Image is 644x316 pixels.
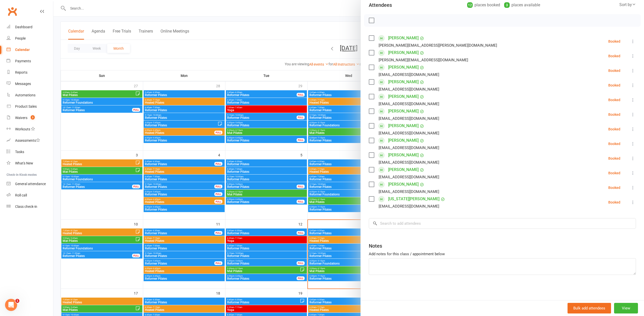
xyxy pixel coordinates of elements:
a: [US_STATE][PERSON_NAME] [388,195,439,203]
div: [EMAIL_ADDRESS][DOMAIN_NAME] [379,130,439,136]
a: Dashboard [7,21,53,33]
a: Messages [7,78,53,90]
a: Payments [7,55,53,67]
a: Clubworx [6,5,19,18]
div: People [15,36,26,40]
span: 3 [31,115,35,120]
input: Search to add attendees [369,218,636,229]
a: Roll call [7,190,53,201]
div: Dashboard [15,25,32,29]
div: Class check-in [15,205,37,209]
button: Bulk add attendees [568,303,611,313]
a: People [7,33,53,44]
a: [PERSON_NAME] [388,151,419,159]
div: General attendance [15,182,46,186]
div: Booked [608,157,620,160]
div: Booked [608,142,620,146]
span: 1 [15,299,19,303]
div: Booked [608,200,620,204]
div: Automations [15,93,35,97]
div: [EMAIL_ADDRESS][DOMAIN_NAME] [379,115,439,122]
div: Booked [608,171,620,175]
a: [PERSON_NAME] [388,180,419,188]
div: Sort by [619,2,636,8]
iframe: Intercom live chat [5,299,17,311]
div: 3 [504,2,510,8]
div: Booked [608,83,620,87]
div: [PERSON_NAME][EMAIL_ADDRESS][DOMAIN_NAME] [379,57,468,63]
a: [PERSON_NAME] [388,93,419,101]
div: [EMAIL_ADDRESS][DOMAIN_NAME] [379,203,439,210]
a: Waivers 3 [7,112,53,124]
a: [PERSON_NAME] [388,49,419,57]
div: 12 [467,2,473,8]
div: Notes [369,242,382,249]
div: Waivers [15,116,27,120]
div: Add notes for this class / appointment below [369,251,636,257]
div: Booked [608,54,620,58]
a: [PERSON_NAME] [388,63,419,71]
div: Assessments [15,138,40,142]
div: Product Sales [15,104,37,108]
div: Payments [15,59,31,63]
div: [EMAIL_ADDRESS][DOMAIN_NAME] [379,159,439,166]
div: Messages [15,82,31,86]
div: [EMAIL_ADDRESS][DOMAIN_NAME] [379,188,439,195]
a: Assessments [7,135,53,146]
a: What's New [7,158,53,169]
div: places booked [467,2,500,9]
div: [EMAIL_ADDRESS][DOMAIN_NAME] [379,86,439,93]
a: Product Sales [7,101,53,112]
div: Attendees [369,2,392,9]
div: [EMAIL_ADDRESS][DOMAIN_NAME] [379,71,439,78]
a: [PERSON_NAME] [388,78,419,86]
div: Booked [608,98,620,102]
a: Reports [7,67,53,78]
div: [EMAIL_ADDRESS][DOMAIN_NAME] [379,174,439,180]
div: Reports [15,70,27,74]
a: General attendance kiosk mode [7,178,53,190]
div: Calendar [15,48,30,52]
div: Booked [608,69,620,72]
div: [EMAIL_ADDRESS][DOMAIN_NAME] [379,101,439,107]
a: Tasks [7,146,53,158]
a: Class kiosk mode [7,201,53,212]
a: Automations [7,90,53,101]
div: Roll call [15,193,27,197]
a: [PERSON_NAME] [388,107,419,115]
div: Booked [608,186,620,189]
a: Calendar [7,44,53,55]
a: [PERSON_NAME] [388,34,419,42]
a: [PERSON_NAME] [388,136,419,145]
div: Booked [608,127,620,131]
div: [EMAIL_ADDRESS][DOMAIN_NAME] [379,145,439,151]
a: Workouts [7,124,53,135]
div: What's New [15,161,33,165]
a: [PERSON_NAME] [388,166,419,174]
div: places available [504,2,540,9]
div: Tasks [15,150,24,154]
div: Booked [608,40,620,43]
div: Booked [608,113,620,116]
button: View [614,303,638,313]
div: [PERSON_NAME][EMAIL_ADDRESS][PERSON_NAME][DOMAIN_NAME] [379,42,497,49]
div: Workouts [15,127,30,131]
a: [PERSON_NAME] [388,122,419,130]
